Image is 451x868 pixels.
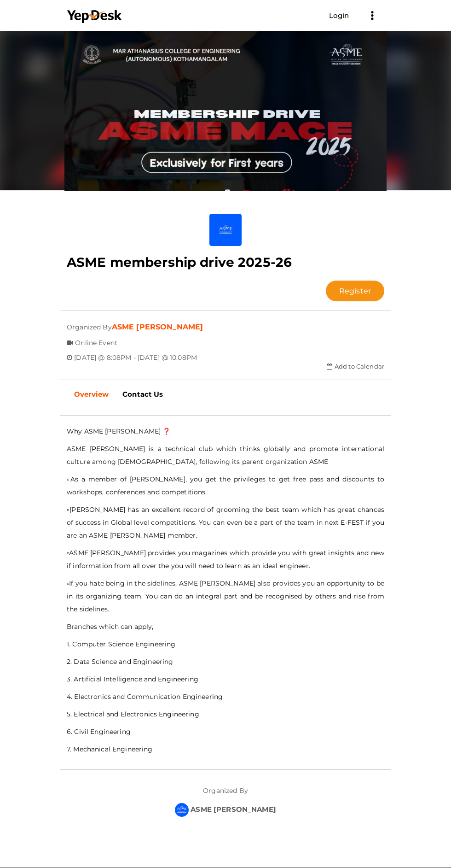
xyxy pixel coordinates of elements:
p: 6. Civil Engineering [67,725,384,738]
p: Branches which can apply, [67,620,384,633]
p: 7. Mechanical Engineering [67,743,384,756]
a: Add to Calendar [327,363,384,370]
b: ASME membership drive 2025-26 [67,254,292,270]
img: MISGEQK3_normal.jpeg [64,29,387,191]
p: ASME [PERSON_NAME] is a technical club which thinks globally and promote international culture am... [67,442,384,468]
p: ▫ASME [PERSON_NAME] provides you magazines which provide you with great insights and new if infor... [67,546,384,572]
p: 1. Computer Science Engineering [67,638,384,651]
span: Organized By [67,316,112,331]
p: ▫As a member of [PERSON_NAME], you get the privileges to get free pass and discounts to workshops... [67,473,384,499]
label: Organized By [203,779,248,795]
span: Online Event [75,332,117,347]
b: Overview [74,390,109,399]
a: Contact Us [116,383,170,406]
p: ▫[PERSON_NAME] has an excellent record of grooming the best team which has great chances of succe... [67,503,384,542]
p: ▫If you hate being in the sidelines, ASME [PERSON_NAME] also provides you an opportunity to be in... [67,577,384,616]
b: Contact Us [122,390,163,399]
span: [DATE] @ 8:08PM - [DATE] @ 10:08PM [74,346,197,362]
a: ASME [PERSON_NAME] [112,323,203,331]
a: Overview [67,383,116,406]
p: 3. Artificial Intelligence and Engineering [67,673,384,686]
p: 4. Electronics and Communication Engineering [67,690,384,703]
img: ACg8ocIznaYxAd1j8yGuuk7V8oyGTUXj0eGIu5KK6886ihuBZQ=s100 [175,803,189,817]
img: TB03FAF8_small.png [209,214,242,246]
p: 5. Electrical and Electronics Engineering [67,708,384,721]
button: Register [326,281,384,301]
b: ASME [PERSON_NAME] [191,805,276,814]
p: 2. Data Science and Engineering [67,655,384,668]
p: Why ASME [PERSON_NAME] ❓ [67,425,384,438]
a: Login [329,11,349,20]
